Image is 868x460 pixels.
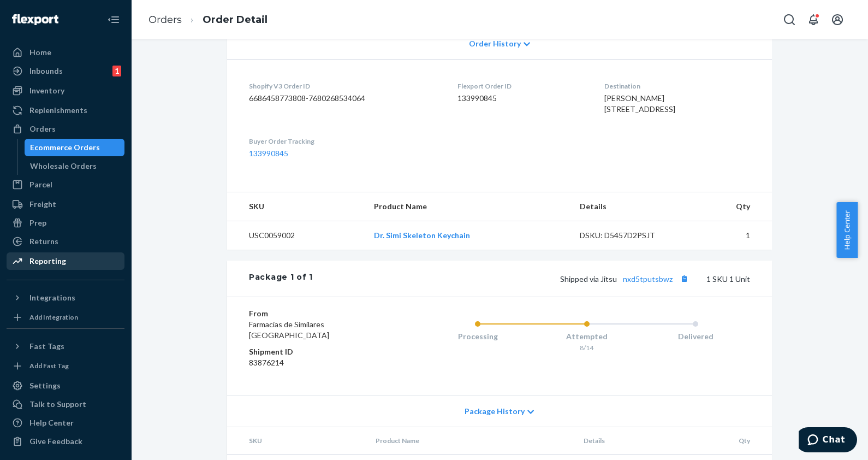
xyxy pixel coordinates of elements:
dt: Shopify V3 Order ID [249,81,440,91]
a: Freight [7,196,124,213]
a: Reporting [7,252,124,270]
a: Inventory [7,82,124,99]
div: Reporting [29,256,66,267]
td: 1 [691,221,772,250]
a: Add Fast Tag [7,359,124,373]
button: Help Center [836,202,858,258]
th: Details [571,192,691,221]
div: DSKU: D5457D2PSJT [580,230,682,241]
span: [PERSON_NAME] [STREET_ADDRESS] [604,93,675,114]
div: Talk to Support [29,399,86,410]
div: Home [29,47,51,58]
th: Product Name [365,192,571,221]
div: Add Integration [29,312,78,322]
div: Freight [29,199,56,210]
th: Qty [695,427,772,455]
div: Settings [29,380,61,391]
th: SKU [227,192,365,221]
button: Open account menu [827,9,848,31]
a: nxd5tputsbwz [623,274,673,284]
span: Farmacias de Similares [GEOGRAPHIC_DATA] [249,320,329,340]
button: Open notifications [802,9,824,31]
div: Replenishments [29,105,87,116]
div: Parcel [29,179,52,190]
div: Wholesale Orders [30,161,97,172]
div: Add Fast Tag [29,361,69,370]
dt: Flexport Order ID [457,81,586,91]
div: Integrations [29,292,75,303]
div: Fast Tags [29,341,64,352]
a: Ecommerce Orders [25,139,125,156]
dt: From [249,308,379,319]
a: Add Integration [7,311,124,324]
a: Parcel [7,176,124,193]
button: Talk to Support [7,396,124,413]
div: 8/14 [532,343,641,352]
dd: 83876214 [249,357,379,368]
div: Inbounds [29,66,63,76]
a: Help Center [7,414,124,432]
a: Home [7,44,124,61]
div: Processing [423,331,532,342]
div: Give Feedback [29,436,82,447]
button: Close Navigation [103,9,124,31]
button: Open Search Box [778,9,800,31]
dt: Shipment ID [249,346,379,357]
a: Settings [7,377,124,394]
button: Fast Tags [7,338,124,355]
a: Returns [7,233,124,250]
a: Orders [148,14,182,26]
a: Order Detail [203,14,267,26]
div: Orders [29,123,56,134]
div: 1 [112,66,121,76]
div: Prep [29,217,46,228]
dd: 133990845 [457,93,586,104]
iframe: Abre un widget desde donde se puede chatear con uno de los agentes [799,427,857,455]
th: Details [575,427,695,455]
div: Attempted [532,331,641,342]
div: Delivered [641,331,750,342]
a: Dr. Simi Skeleton Keychain [374,231,470,240]
div: Package 1 of 1 [249,272,313,286]
a: Replenishments [7,102,124,119]
a: 133990845 [249,149,288,158]
ol: breadcrumbs [140,4,276,36]
button: Give Feedback [7,433,124,450]
a: Wholesale Orders [25,157,125,175]
span: Shipped via Jitsu [560,274,691,284]
button: Integrations [7,289,124,306]
div: Returns [29,236,58,247]
button: Copy tracking number [677,272,691,286]
dt: Destination [604,81,750,91]
div: Help Center [29,417,74,428]
th: SKU [227,427,367,455]
span: Package History [465,406,525,417]
div: Ecommerce Orders [30,142,100,153]
span: Order History [469,38,521,49]
a: Prep [7,214,124,232]
a: Orders [7,120,124,138]
td: USC0059002 [227,221,365,250]
div: 1 SKU 1 Unit [313,272,750,286]
dd: 6686458773808-7680268534064 [249,93,440,104]
th: Qty [691,192,772,221]
a: Inbounds1 [7,62,124,80]
th: Product Name [367,427,575,455]
img: Flexport logo [12,14,58,25]
dt: Buyer Order Tracking [249,137,440,146]
div: Inventory [29,85,64,96]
